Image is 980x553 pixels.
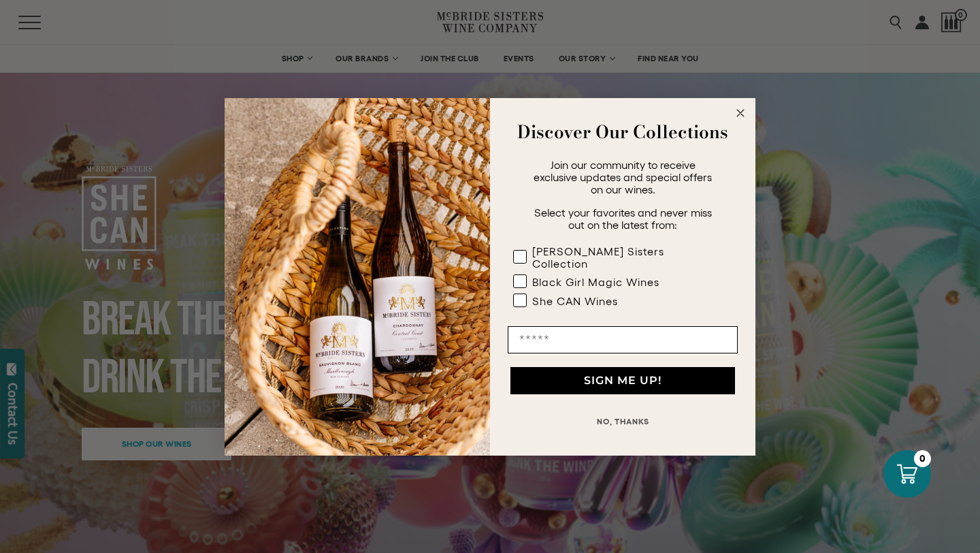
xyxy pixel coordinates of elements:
[532,295,618,307] div: She CAN Wines
[534,206,712,231] span: Select your favorites and never miss out on the latest from:
[510,367,735,394] button: SIGN ME UP!
[517,118,728,145] strong: Discover Our Collections
[508,326,738,353] input: Email
[532,276,659,288] div: Black Girl Magic Wines
[534,159,712,195] span: Join our community to receive exclusive updates and special offers on our wines.
[532,245,710,270] div: [PERSON_NAME] Sisters Collection
[508,408,738,435] button: NO, THANKS
[914,450,931,467] div: 0
[225,98,490,456] img: 42653730-7e35-4af7-a99d-12bf478283cf.jpeg
[732,105,749,121] button: Close dialog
